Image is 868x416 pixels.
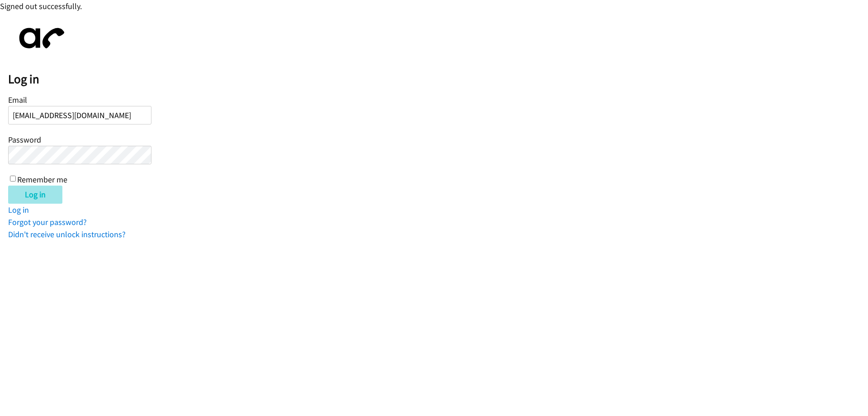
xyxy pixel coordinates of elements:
[8,20,71,56] img: aphone-8a226864a2ddd6a5e75d1ebefc011f4aa8f32683c2d82f3fb0802fe031f96514.svg
[8,95,27,105] label: Email
[8,217,87,227] a: Forgot your password?
[17,174,67,185] label: Remember me
[8,186,62,204] input: Log in
[8,205,29,215] a: Log in
[8,229,126,239] a: Didn't receive unlock instructions?
[8,72,868,87] h2: Log in
[8,134,41,145] label: Password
